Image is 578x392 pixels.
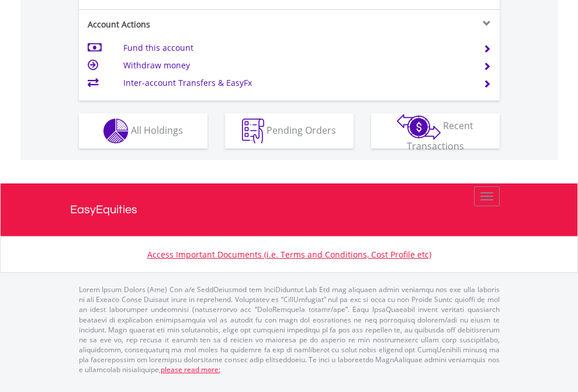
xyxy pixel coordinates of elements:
[397,114,441,140] img: transactions-zar-wht.png
[131,123,183,136] span: All Holdings
[147,249,431,260] a: Access Important Documents (i.e. Terms and Conditions, Cost Profile etc)
[161,365,220,374] a: please read more:
[123,39,469,57] td: Fund this account
[225,113,354,148] button: Pending Orders
[79,113,207,148] button: All Holdings
[371,113,500,148] button: Recent Transactions
[103,119,129,144] img: holdings-wht.png
[123,57,469,74] td: Withdraw money
[79,19,289,30] div: Account Actions
[70,183,508,236] a: EasyEquities
[266,123,336,136] span: Pending Orders
[79,285,500,374] p: Lorem Ipsum Dolors (Ame) Con a/e SeddOeiusmod tem InciDiduntut Lab Etd mag aliquaen admin veniamq...
[123,74,469,92] td: Inter-account Transfers & EasyFx
[242,119,264,144] img: pending_instructions-wht.png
